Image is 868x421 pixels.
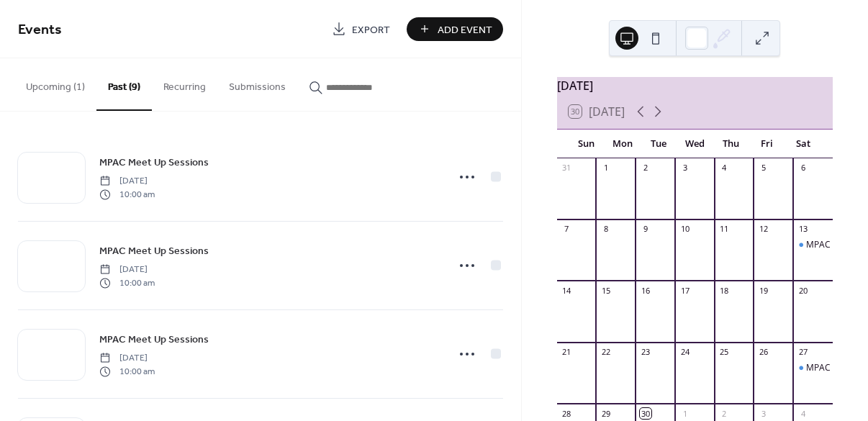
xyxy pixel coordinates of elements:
[679,285,690,296] div: 17
[749,130,785,158] div: Fri
[99,175,155,188] span: [DATE]
[797,408,808,419] div: 4
[561,347,572,358] div: 21
[407,17,503,41] button: Add Event
[99,155,209,171] span: MPAC Meet Up Sessions
[758,347,769,358] div: 26
[640,347,651,358] div: 23
[605,130,641,158] div: Mon
[557,77,833,94] div: [DATE]
[719,408,730,419] div: 2
[569,130,605,158] div: Sun
[99,243,209,259] a: MPAC Meet Up Sessions
[152,58,217,109] button: Recurring
[96,58,152,111] button: Past (9)
[99,352,155,365] span: [DATE]
[758,224,769,235] div: 12
[600,408,611,419] div: 29
[14,58,96,109] button: Upcoming (1)
[640,285,651,296] div: 16
[99,188,155,201] span: 10:00 am
[600,224,611,235] div: 8
[600,163,611,173] div: 1
[99,331,209,348] a: MPAC Meet Up Sessions
[677,130,713,158] div: Wed
[679,163,690,173] div: 3
[713,130,749,158] div: Thu
[561,163,572,173] div: 31
[719,285,730,296] div: 18
[438,22,492,37] span: Add Event
[217,58,297,109] button: Submissions
[99,154,209,171] a: MPAC Meet Up Sessions
[758,163,769,173] div: 5
[99,244,209,259] span: MPAC Meet Up Sessions
[561,285,572,296] div: 14
[679,347,690,358] div: 24
[797,163,808,173] div: 6
[99,276,155,289] span: 10:00 am
[793,362,833,374] div: MPAC Meet Up Sessions
[600,285,611,296] div: 15
[679,408,690,419] div: 1
[785,130,821,158] div: Sat
[600,347,611,358] div: 22
[797,285,808,296] div: 20
[640,224,651,235] div: 9
[99,332,209,348] span: MPAC Meet Up Sessions
[797,347,808,358] div: 27
[797,224,808,235] div: 13
[352,22,390,37] span: Export
[99,365,155,378] span: 10:00 am
[640,163,651,173] div: 2
[321,17,401,41] a: Export
[641,130,677,158] div: Tue
[758,285,769,296] div: 19
[758,408,769,419] div: 3
[640,408,651,419] div: 30
[561,408,572,419] div: 28
[719,347,730,358] div: 25
[18,16,62,44] span: Events
[719,224,730,235] div: 11
[679,224,690,235] div: 10
[561,224,572,235] div: 7
[793,239,833,251] div: MPAC Meet Up Sessions
[99,263,155,276] span: [DATE]
[719,163,730,173] div: 4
